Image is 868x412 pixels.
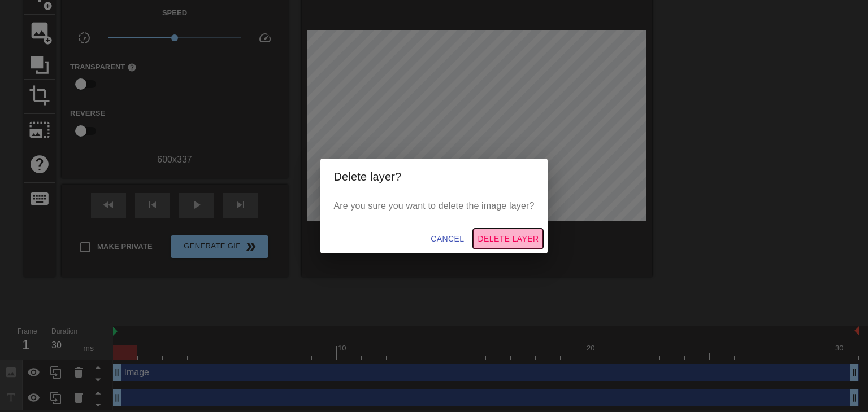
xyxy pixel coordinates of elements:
[334,168,535,186] h2: Delete layer?
[426,229,468,249] button: Cancel
[431,232,464,246] span: Cancel
[473,229,543,249] button: Delete Layer
[478,232,539,246] span: Delete Layer
[334,199,535,213] p: Are you sure you want to delete the image layer?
